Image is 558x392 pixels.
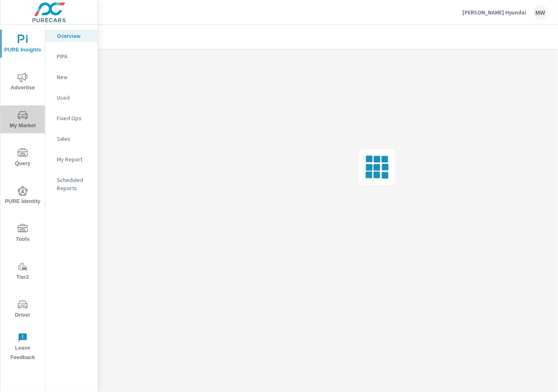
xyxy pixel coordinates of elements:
p: Overview [57,32,91,40]
p: [PERSON_NAME] Hyundai [462,9,527,16]
div: Used [45,91,98,104]
p: My Report [57,155,91,163]
span: Leave Feedback [3,333,42,362]
div: Scheduled Reports [45,174,98,194]
span: Tier2 [3,262,42,282]
div: nav menu [0,25,45,366]
p: Used [57,93,91,102]
p: New [57,73,91,81]
span: Advertise [3,72,42,93]
p: Fixed Ops [57,114,91,122]
p: PIPA [57,52,91,61]
span: Driver [3,300,42,320]
div: PIPA [45,50,98,63]
p: Scheduled Reports [57,176,91,192]
span: PURE Insights [3,35,42,55]
span: Query [3,148,42,168]
span: PURE Identity [3,186,42,206]
div: Overview [45,30,98,42]
div: MW [533,5,548,20]
span: My Market [3,110,42,131]
div: New [45,71,98,83]
div: My Report [45,153,98,166]
p: Sales [57,135,91,143]
span: Tools [3,224,42,244]
div: Fixed Ops [45,112,98,124]
div: Sales [45,133,98,145]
